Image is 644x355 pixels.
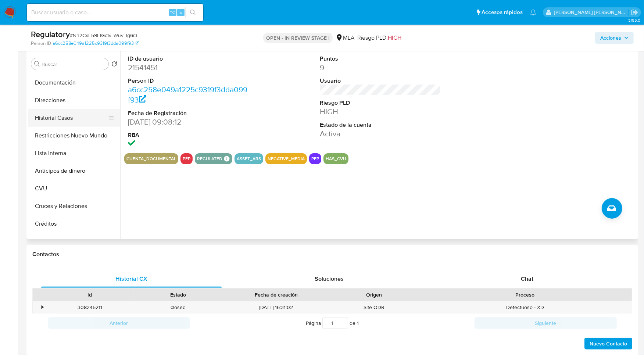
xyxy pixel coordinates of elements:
[28,92,120,109] button: Direcciones
[183,157,190,160] button: pep
[28,144,120,162] button: Lista Interna
[28,215,120,233] button: Créditos
[31,28,70,40] b: Regulatory
[28,233,120,250] button: Cuentas Bancarias
[185,7,200,18] button: search-icon
[31,40,51,47] b: Person ID
[197,157,222,160] button: regulated
[126,157,176,160] button: cuenta_documental
[128,84,247,105] a: a6cc258e049a1225c9319f3dda099f93
[51,291,129,298] div: Id
[28,180,120,197] button: CVU
[315,275,344,283] span: Soluciones
[28,127,120,144] button: Restricciones Nuevo Mundo
[590,338,627,349] span: Nuevo Contacto
[268,157,305,160] button: negative_media
[53,40,139,47] a: a6cc258e049a1225c9319f3dda099f93
[111,61,117,69] button: Volver al orden por defecto
[128,117,248,127] dd: [DATE] 09:08:12
[28,162,120,180] button: Anticipos de dinero
[46,301,134,313] div: 308245211
[32,251,632,258] h1: Contactos
[320,107,440,117] dd: HIGH
[423,291,627,298] div: Proceso
[70,32,137,39] span: # Nh2CxE59FlGc1vIiWuvHg6r3
[326,157,346,160] button: has_cvu
[115,275,147,283] span: Historial CX
[320,55,440,63] dt: Puntos
[34,61,40,67] button: Buscar
[134,301,222,313] div: closed
[128,109,248,117] dt: Fecha de Registración
[357,319,359,327] span: 1
[42,61,105,68] input: Buscar
[600,32,621,44] span: Acciones
[320,121,440,129] dt: Estado de la cuenta
[237,157,261,160] button: asset_ars
[128,77,248,85] dt: Person ID
[336,34,354,42] div: MLA
[139,291,217,298] div: Estado
[263,33,333,43] p: OPEN - IN REVIEW STAGE I
[306,317,359,329] span: Página de
[180,9,182,16] span: s
[128,55,248,63] dt: ID de usuario
[28,74,120,92] button: Documentación
[27,8,203,17] input: Buscar usuario o caso...
[521,275,533,283] span: Chat
[28,109,114,127] button: Historial Casos
[222,301,330,313] div: [DATE] 16:31:02
[48,317,190,329] button: Anterior
[28,197,120,215] button: Cruces y Relaciones
[584,338,632,349] button: Nuevo Contacto
[128,131,248,139] dt: RBA
[357,34,401,42] span: Riesgo PLD:
[530,9,536,15] a: Notificaciones
[330,301,418,313] div: Site ODR
[628,17,640,23] span: 3.155.0
[631,8,638,16] a: Salir
[475,317,617,329] button: Siguiente
[482,8,523,16] span: Accesos rápidos
[595,32,634,44] button: Acciones
[418,301,632,313] div: Defectuoso - XD
[170,9,175,16] span: ⌥
[320,129,440,139] dd: Activa
[320,77,440,85] dt: Usuario
[554,9,629,16] p: jian.marin@mercadolibre.com
[320,62,440,73] dd: 9
[128,62,248,73] dd: 21541451
[388,33,401,42] span: HIGH
[42,304,43,311] div: •
[228,291,325,298] div: Fecha de creación
[320,99,440,107] dt: Riesgo PLD
[311,157,319,160] button: pep
[335,291,413,298] div: Origen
